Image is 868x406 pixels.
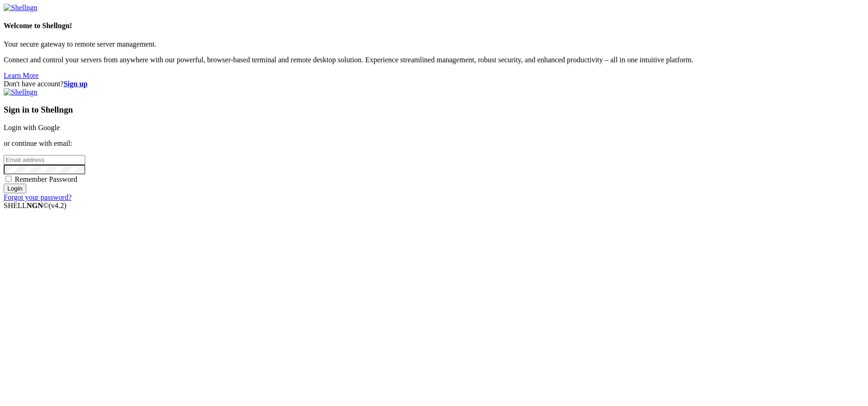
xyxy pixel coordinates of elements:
a: Learn More [4,72,39,79]
img: Shellngn [4,4,37,12]
a: Login with Google [4,124,60,131]
b: NGN [27,202,43,209]
span: SHELL © [4,202,66,209]
input: Login [4,184,26,193]
p: Connect and control your servers from anywhere with our powerful, browser-based terminal and remo... [4,56,864,64]
a: Sign up [64,80,88,88]
input: Email address [4,155,85,165]
p: Your secure gateway to remote server management. [4,40,864,48]
h3: Sign in to Shellngn [4,105,864,115]
span: 4.2.0 [49,202,67,209]
img: Shellngn [4,88,37,96]
div: Don't have account? [4,80,864,88]
a: Forgot your password? [4,193,71,201]
input: Remember Password [6,176,12,182]
p: or continue with email: [4,139,864,148]
span: Remember Password [15,175,77,183]
h4: Welcome to Shellngn! [4,22,864,30]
